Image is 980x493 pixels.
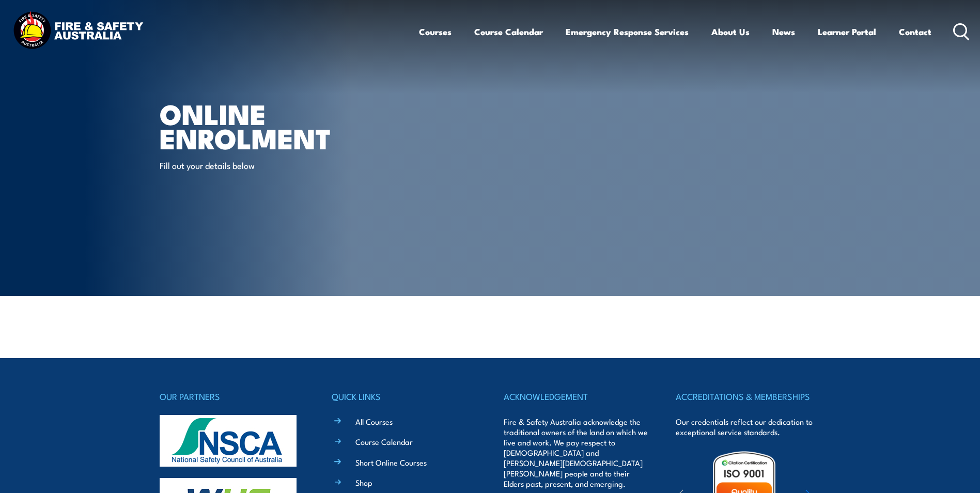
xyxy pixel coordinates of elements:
[160,415,297,467] img: nsca-logo-footer
[711,18,750,45] a: About Us
[818,18,876,45] a: Learner Portal
[355,436,413,447] a: Course Calendar
[504,389,648,404] h4: ACKNOWLEDGEMENT
[504,417,648,489] p: Fire & Safety Australia acknowledge the traditional owners of the land on which we live and work....
[899,18,931,45] a: Contact
[566,18,689,45] a: Emergency Response Services
[355,457,427,468] a: Short Online Courses
[160,101,415,149] h1: Online Enrolment
[160,389,304,404] h4: OUR PARTNERS
[160,159,348,171] p: Fill out your details below
[419,18,452,45] a: Courses
[355,416,393,427] a: All Courses
[676,389,820,404] h4: ACCREDITATIONS & MEMBERSHIPS
[332,389,476,404] h4: QUICK LINKS
[772,18,795,45] a: News
[355,477,372,488] a: Shop
[474,18,543,45] a: Course Calendar
[676,417,820,437] p: Our credentials reflect our dedication to exceptional service standards.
